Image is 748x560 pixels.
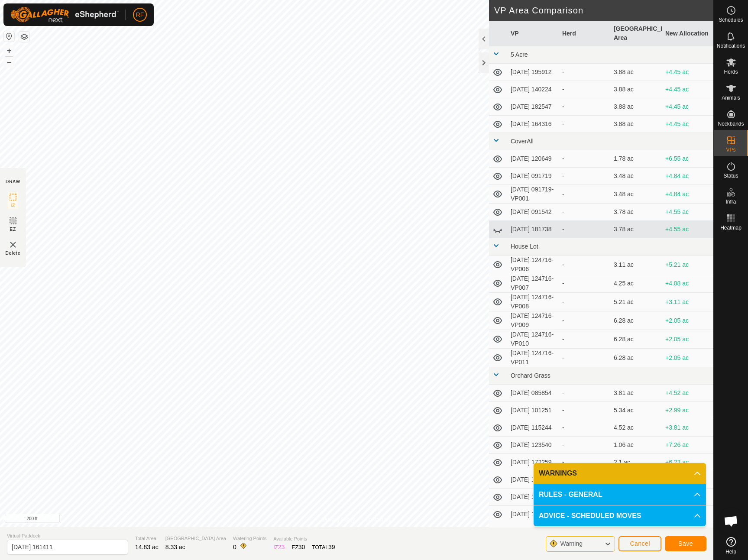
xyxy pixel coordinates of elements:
[511,138,534,145] span: CoverAll
[233,544,236,550] span: 0
[610,274,662,293] td: 4.25 ac
[7,532,128,540] span: Virtual Paddock
[562,260,607,269] div: -
[662,349,713,367] td: +2.05 ac
[562,423,607,432] div: -
[507,402,559,419] td: [DATE] 101251
[718,508,744,534] div: Open chat
[273,543,285,552] div: IZ
[610,21,662,46] th: [GEOGRAPHIC_DATA] Area
[559,21,610,46] th: Herd
[610,116,662,133] td: 3.88 ac
[662,81,713,98] td: +4.45 ac
[610,293,662,311] td: 5.21 ac
[507,116,559,133] td: [DATE] 164316
[662,385,713,402] td: +4.52 ac
[562,102,607,111] div: -
[322,516,355,524] a: Privacy Policy
[10,7,119,23] img: Gallagher Logo
[562,172,607,181] div: -
[562,120,607,129] div: -
[662,419,713,437] td: +3.81 ac
[717,43,745,49] span: Notifications
[610,437,662,454] td: 1.06 ac
[291,543,305,552] div: EZ
[562,388,607,398] div: -
[718,121,744,126] span: Neckbands
[562,527,607,536] div: -
[662,116,713,133] td: +4.45 ac
[507,274,559,293] td: [DATE] 124716-VP007
[562,353,607,363] div: -
[562,335,607,344] div: -
[610,204,662,221] td: 3.78 ac
[610,98,662,116] td: 3.88 ac
[136,10,144,19] span: RF
[494,5,713,16] h2: VP Area Comparison
[507,293,559,311] td: [DATE] 124716-VP008
[507,471,559,489] td: [DATE] 124518
[662,311,713,330] td: +2.05 ac
[720,225,742,230] span: Heatmap
[610,221,662,238] td: 3.78 ac
[610,168,662,185] td: 3.48 ac
[507,419,559,437] td: [DATE] 115244
[4,45,14,56] button: +
[610,385,662,402] td: 3.81 ac
[8,240,18,250] img: VP
[507,256,559,274] td: [DATE] 124716-VP006
[4,57,14,67] button: –
[10,226,16,233] span: EZ
[562,406,607,415] div: -
[135,535,159,542] span: Total Area
[507,168,559,185] td: [DATE] 091719
[662,204,713,221] td: +4.55 ac
[725,549,736,554] span: Help
[365,516,391,524] a: Contact Us
[539,489,602,500] span: RULES - GENERAL
[534,505,706,526] p-accordion-header: ADVICE - SCHEDULED MOVES
[662,330,713,349] td: +2.05 ac
[233,535,266,542] span: Watering Points
[507,150,559,168] td: [DATE] 120649
[507,506,559,523] td: [DATE] 124808
[562,207,607,217] div: -
[511,51,528,58] span: 5 Acre
[562,298,607,307] div: -
[4,31,14,42] button: Reset Map
[312,543,335,552] div: TOTAL
[165,544,185,550] span: 8.33 ac
[539,511,641,521] span: ADVICE - SCHEDULED MOVES
[662,21,713,46] th: New Allocation
[726,147,735,152] span: VPs
[562,440,607,450] div: -
[278,544,285,550] span: 23
[507,21,559,46] th: VP
[507,221,559,238] td: [DATE] 181738
[507,349,559,367] td: [DATE] 124716-VP011
[562,190,607,199] div: -
[511,372,550,379] span: Orchard Grass
[273,535,335,543] span: Available Points
[562,85,607,94] div: -
[507,64,559,81] td: [DATE] 195912
[610,349,662,367] td: 6.28 ac
[662,168,713,185] td: +4.84 ac
[714,534,748,558] a: Help
[610,81,662,98] td: 3.88 ac
[618,536,661,551] button: Cancel
[507,489,559,506] td: [DATE] 170305
[560,540,583,547] span: Warning
[507,185,559,204] td: [DATE] 091719-VP001
[511,243,538,250] span: House Lot
[562,279,607,288] div: -
[507,204,559,221] td: [DATE] 091542
[135,544,159,550] span: 14.83 ac
[562,225,607,234] div: -
[662,293,713,311] td: +3.11 ac
[19,32,29,42] button: Map Layers
[507,311,559,330] td: [DATE] 124716-VP009
[534,463,706,484] p-accordion-header: WARNINGS
[662,256,713,274] td: +5.21 ac
[719,17,743,23] span: Schedules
